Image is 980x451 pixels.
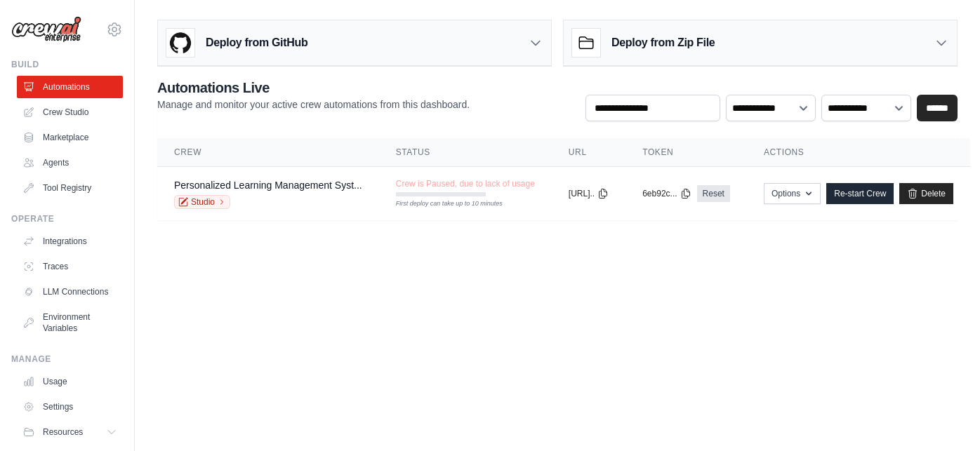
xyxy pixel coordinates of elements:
p: Manage and monitor your active crew automations from this dashboard. [157,97,470,112]
th: Crew [157,138,379,167]
a: Crew Studio [17,101,123,123]
a: Studio [174,195,230,209]
a: LLM Connections [17,281,123,303]
button: Options [764,183,821,204]
button: Resources [17,421,123,443]
div: First deploy can take up to 10 minutes [396,199,486,209]
a: Automations [17,76,123,98]
a: Personalized Learning Management Syst... [174,180,362,191]
th: Status [379,138,552,167]
a: Usage [17,370,123,393]
h3: Deploy from Zip File [611,34,715,51]
div: Manage [11,354,123,365]
a: Settings [17,396,123,418]
a: Marketplace [17,126,123,149]
h3: Deploy from GitHub [206,34,307,51]
span: Crew is Paused, due to lack of usage [396,178,535,189]
button: 6eb92c... [642,188,691,199]
th: URL [552,138,625,167]
a: Reset [697,185,730,202]
img: GitHub Logo [166,29,194,57]
a: Tool Registry [17,177,123,199]
a: Agents [17,152,123,174]
a: Re-start Crew [826,183,894,204]
img: Logo [11,16,81,43]
th: Token [625,138,747,167]
h2: Automations Live [157,78,470,97]
div: Operate [11,213,123,224]
span: Resources [43,426,83,438]
a: Environment Variables [17,306,123,339]
a: Delete [899,183,953,204]
th: Actions [747,138,970,167]
div: Build [11,59,123,70]
a: Traces [17,255,123,278]
a: Integrations [17,230,123,253]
